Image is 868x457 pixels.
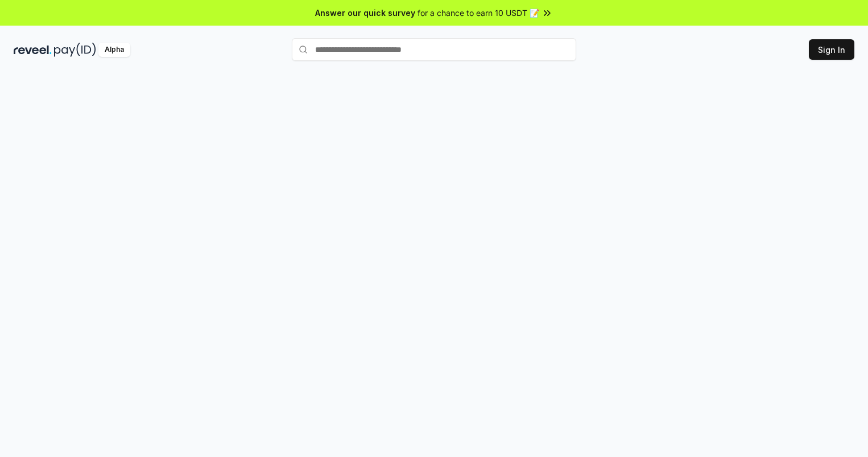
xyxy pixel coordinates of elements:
span: for a chance to earn 10 USDT 📝 [418,7,539,19]
button: Sign In [809,39,854,60]
img: reveel_dark [14,43,52,57]
span: Answer our quick survey [315,7,415,19]
img: pay_id [54,43,96,57]
div: Alpha [98,43,130,57]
